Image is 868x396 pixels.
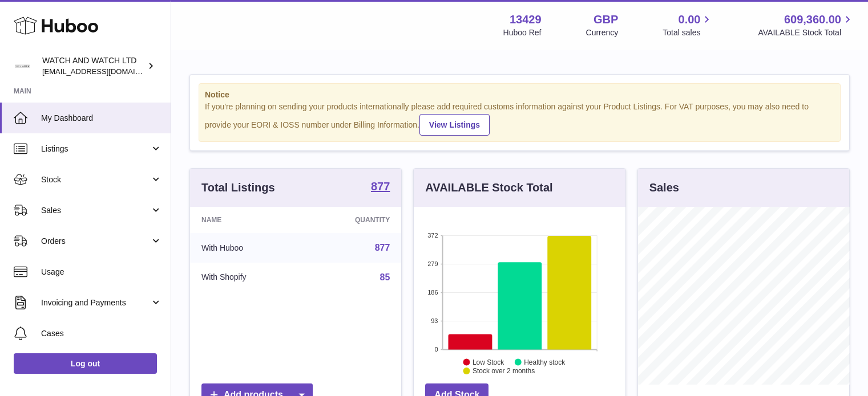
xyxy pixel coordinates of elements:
td: With Shopify [190,263,304,292]
strong: 13429 [510,12,542,27]
span: Orders [41,236,150,247]
span: 0.00 [679,12,701,27]
a: 877 [371,181,390,194]
td: With Huboo [190,233,304,263]
span: Stock [41,174,150,185]
span: Usage [41,267,162,277]
span: Sales [41,205,150,216]
a: 85 [380,272,390,282]
h3: Total Listings [201,180,275,195]
span: My Dashboard [41,113,162,124]
span: Total sales [663,27,713,38]
span: 609,360.00 [784,12,841,27]
strong: 877 [371,181,390,192]
text: Low Stock [473,358,504,366]
text: 0 [435,346,438,353]
h3: AVAILABLE Stock Total [425,180,552,195]
div: WATCH AND WATCH LTD [42,55,145,77]
strong: Notice [205,89,834,100]
th: Quantity [304,207,402,233]
text: Healthy stock [524,358,566,366]
th: Name [190,207,304,233]
text: 186 [427,289,438,296]
strong: GBP [594,12,618,27]
span: Listings [41,144,150,154]
div: If you're planning on sending your products internationally please add required customs informati... [205,101,834,136]
text: 279 [427,260,438,267]
text: Stock over 2 months [473,367,535,375]
a: 877 [375,243,390,252]
a: 0.00 Total sales [663,12,713,38]
div: Huboo Ref [503,27,542,38]
div: Currency [586,27,619,38]
span: Invoicing and Payments [41,297,150,308]
span: [EMAIL_ADDRESS][DOMAIN_NAME] [42,67,168,76]
text: 372 [427,232,438,239]
h3: Sales [649,180,679,195]
span: Cases [41,328,162,339]
img: internalAdmin-13429@internal.huboo.com [14,58,31,75]
text: 93 [431,317,438,324]
span: AVAILABLE Stock Total [758,27,854,38]
a: View Listings [419,114,490,136]
a: 609,360.00 AVAILABLE Stock Total [758,12,854,38]
a: Log out [14,353,157,374]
